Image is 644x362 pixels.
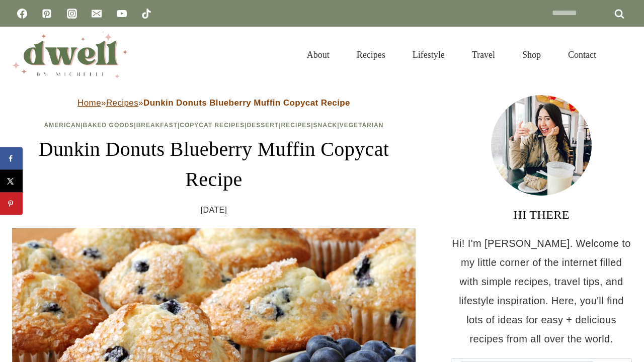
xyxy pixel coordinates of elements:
[313,122,338,129] a: Snack
[136,122,178,129] a: Breakfast
[281,122,311,129] a: Recipes
[458,37,509,72] a: Travel
[343,37,399,72] a: Recipes
[451,234,632,348] p: Hi! I'm [PERSON_NAME]. Welcome to my little corner of the internet filled with simple recipes, tr...
[77,98,101,108] a: Home
[12,32,128,78] img: DWELL by michelle
[399,37,458,72] a: Lifestyle
[77,98,350,108] span: » »
[44,122,81,129] a: American
[62,4,82,24] a: Instagram
[340,122,384,129] a: Vegetarian
[293,37,610,72] nav: Primary Navigation
[136,4,156,24] a: TikTok
[247,122,279,129] a: Dessert
[44,122,384,129] span: | | | | | | |
[12,4,32,24] a: Facebook
[83,122,134,129] a: Baked Goods
[201,203,227,218] time: [DATE]
[451,206,632,224] h3: HI THERE
[106,98,138,108] a: Recipes
[615,46,632,63] button: View Search Form
[554,37,610,72] a: Contact
[143,98,350,108] strong: Dunkin Donuts Blueberry Muffin Copycat Recipe
[37,4,57,24] a: Pinterest
[87,4,107,24] a: Email
[12,134,416,195] h1: Dunkin Donuts Blueberry Muffin Copycat Recipe
[112,4,132,24] a: YouTube
[293,37,343,72] a: About
[180,122,245,129] a: Copycat Recipes
[509,37,554,72] a: Shop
